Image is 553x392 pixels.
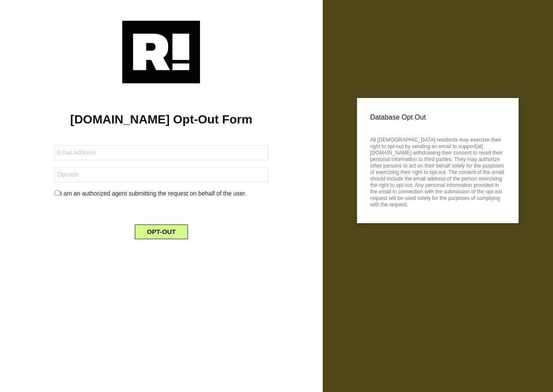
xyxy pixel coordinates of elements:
input: Email Address [54,145,268,160]
input: Zipcode [54,167,268,182]
p: Database Opt Out [370,111,505,124]
button: OPT-OUT [135,224,188,239]
div: I am an authorized agent submitting the request on behalf of the user. [48,189,274,198]
p: All [DEMOGRAPHIC_DATA] residents may exercise their right to opt-out by sending an email to suppo... [370,134,505,208]
h1: [DOMAIN_NAME] Opt-Out Form [13,112,310,127]
img: Retention.com [122,21,200,83]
